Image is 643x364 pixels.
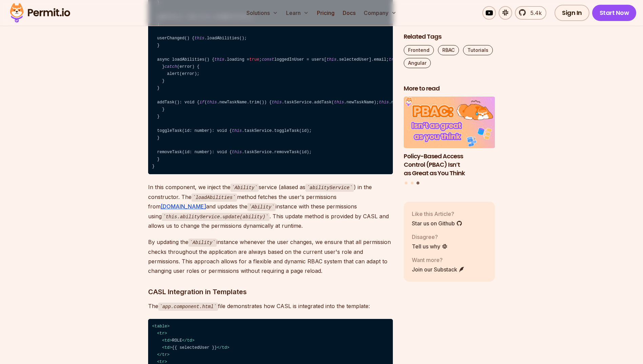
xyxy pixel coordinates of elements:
[404,152,495,177] h3: Policy-Based Access Control (PBAC) Isn’t as Great as You Think
[412,256,465,264] p: Want more?
[262,57,274,62] span: const
[326,57,336,62] span: this
[155,324,167,329] span: table
[195,36,204,41] span: this
[160,331,165,336] span: tr
[230,184,259,192] code: Ability
[148,286,393,297] h3: CASL Integration in Templates
[404,97,495,186] div: Posts
[222,345,227,350] span: td
[165,338,170,343] span: td
[404,33,495,41] h2: Related Tags
[361,6,399,20] button: Company
[305,184,354,192] code: abilityService
[161,203,206,210] a: [DOMAIN_NAME]
[389,57,396,62] span: try
[187,338,192,343] span: td
[404,97,495,148] img: Policy-Based Access Control (PBAC) Isn’t as Great as You Think
[162,345,172,350] span: < >
[215,57,224,62] span: this
[157,331,167,336] span: < >
[515,6,546,20] a: 5.4k
[217,345,229,350] span: </ >
[7,1,73,24] img: Permit logo
[199,100,204,105] span: if
[232,128,242,133] span: this
[207,100,217,105] span: this
[405,182,407,184] button: Go to slide 1
[334,100,344,105] span: this
[412,265,465,274] a: Join our Substack
[283,6,312,20] button: Learn
[412,242,448,250] a: Tell us why
[158,303,218,311] code: app.component.html
[417,182,420,185] button: Go to slide 3
[165,64,177,69] span: catch
[404,58,431,68] a: Angular
[162,352,167,357] span: tr
[555,5,589,21] a: Sign In
[165,345,170,350] span: td
[592,5,637,21] a: Start Now
[162,213,270,221] code: this.abilityService.update(ability)
[162,338,172,343] span: < >
[152,324,169,329] span: < >
[340,6,358,20] a: Docs
[148,301,393,311] p: The file demonstrates how CASL is integrated into the template:
[412,219,462,227] a: Star us on Github
[192,194,237,202] code: loadAbilities
[412,233,448,241] p: Disagree?
[249,57,259,62] span: true
[157,352,169,357] span: </ >
[404,45,434,55] a: Frontend
[412,210,462,218] p: Like this Article?
[404,84,495,93] h2: More to read
[148,182,393,230] p: In this component, we inject the service (aliased as ) in the constructor. The method fetches the...
[244,6,281,20] button: Solutions
[182,338,195,343] span: </ >
[379,100,389,105] span: this
[232,150,242,155] span: this
[463,45,493,55] a: Tutorials
[404,97,495,178] a: Policy-Based Access Control (PBAC) Isn’t as Great as You ThinkPolicy-Based Access Control (PBAC) ...
[272,100,282,105] span: this
[404,97,495,178] li: 3 of 3
[148,237,393,276] p: By updating the instance whenever the user changes, we ensure that all permission checks througho...
[438,45,459,55] a: RBAC
[526,9,542,17] span: 5.4k
[188,239,217,247] code: Ability
[247,203,276,211] code: Ability
[411,182,414,184] button: Go to slide 2
[314,6,337,20] a: Pricing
